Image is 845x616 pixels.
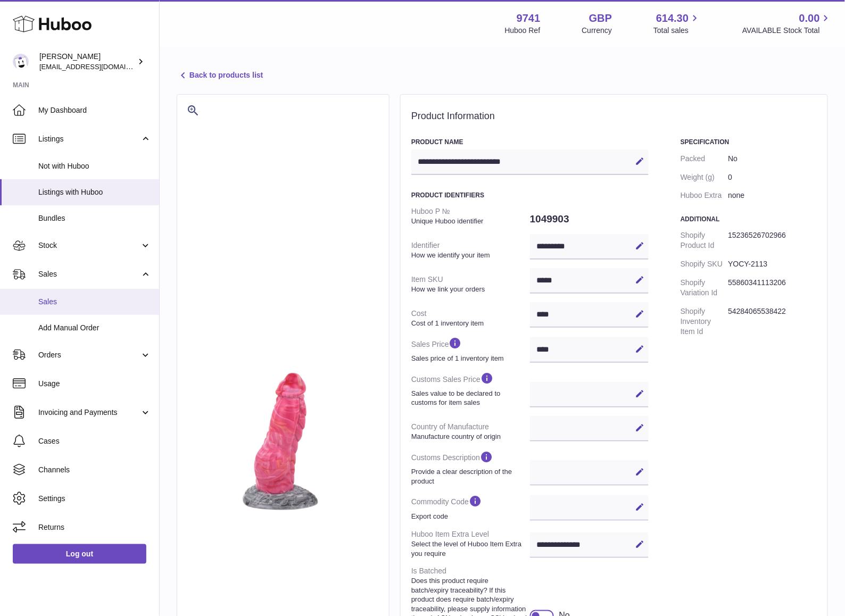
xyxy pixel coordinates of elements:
[188,335,378,526] img: YOCY-2113.jpg
[681,149,728,168] dt: Packed
[411,354,527,363] strong: Sales price of 1 inventory item
[38,465,151,475] span: Channels
[742,11,832,36] a: 0.00 AVAILABLE Stock Total
[728,273,817,302] dd: 55860341113206
[39,52,135,72] div: [PERSON_NAME]
[681,215,817,223] h3: Additional
[38,161,151,171] span: Not with Huboo
[681,302,728,341] dt: Shopify Inventory Item Id
[681,273,728,302] dt: Shopify Variation Id
[728,168,817,187] dd: 0
[653,26,701,36] span: Total sales
[411,539,527,558] strong: Select the level of Huboo Item Extra you require
[411,285,527,294] strong: How we link your orders
[517,11,541,26] strong: 9741
[799,11,820,26] span: 0.00
[411,319,527,328] strong: Cost of 1 inventory item
[177,69,263,82] a: Back to products list
[728,149,817,168] dd: No
[411,389,527,407] strong: Sales value to be declared to customs for item sales
[742,26,832,36] span: AVAILABLE Stock Total
[530,208,649,230] dd: 1049903
[411,270,530,298] dt: Item SKU
[656,11,689,26] span: 614.30
[681,226,728,255] dt: Shopify Product Id
[681,138,817,146] h3: Specification
[411,467,527,486] strong: Provide a clear description of the product
[38,134,140,144] span: Listings
[39,62,156,71] span: [EMAIL_ADDRESS][DOMAIN_NAME]
[505,26,541,36] div: Huboo Ref
[38,187,151,197] span: Listings with Huboo
[38,522,151,532] span: Returns
[411,418,530,445] dt: Country of Manufacture
[411,432,527,442] strong: Manufacture country of origin
[38,269,140,279] span: Sales
[411,236,530,264] dt: Identifier
[38,213,151,223] span: Bundles
[38,323,151,333] span: Add Manual Order
[411,525,530,562] dt: Huboo Item Extra Level
[411,512,527,521] strong: Export code
[728,226,817,255] dd: 15236526702966
[38,105,151,115] span: My Dashboard
[728,255,817,273] dd: YOCY-2113
[38,379,151,389] span: Usage
[681,255,728,273] dt: Shopify SKU
[38,350,140,360] span: Orders
[728,186,817,205] dd: none
[13,54,29,70] img: ajcmarketingltd@gmail.com
[38,436,151,446] span: Cases
[582,26,612,36] div: Currency
[38,407,140,418] span: Invoicing and Payments
[411,367,530,411] dt: Customs Sales Price
[411,202,530,230] dt: Huboo P №
[728,302,817,341] dd: 54284065538422
[13,544,146,563] a: Log out
[38,240,140,251] span: Stock
[411,217,527,226] strong: Unique Huboo identifier
[411,332,530,367] dt: Sales Price
[411,304,530,332] dt: Cost
[589,11,612,26] strong: GBP
[681,168,728,187] dt: Weight (g)
[411,490,530,525] dt: Commodity Code
[411,111,817,122] h2: Product Information
[411,446,530,490] dt: Customs Description
[681,186,728,205] dt: Huboo Extra
[411,251,527,260] strong: How we identify your item
[411,138,649,146] h3: Product Name
[411,191,649,199] h3: Product Identifiers
[653,11,701,36] a: 614.30 Total sales
[38,297,151,307] span: Sales
[38,494,151,504] span: Settings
